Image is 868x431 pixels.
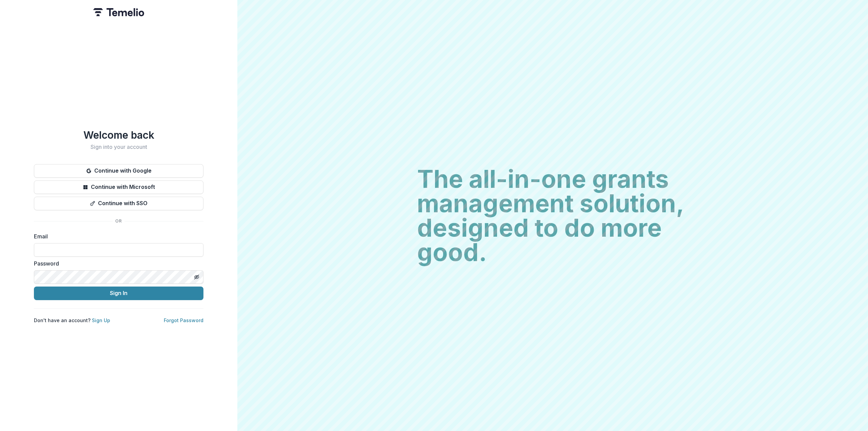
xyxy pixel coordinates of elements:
[34,129,203,141] h1: Welcome back
[34,317,110,324] p: Don't have an account?
[92,317,110,323] a: Sign Up
[93,8,144,16] img: Temelio
[191,272,202,282] button: Toggle password visibility
[34,144,203,150] h2: Sign into your account
[34,259,199,268] label: Password
[164,317,203,323] a: Forgot Password
[34,180,203,194] button: Continue with Microsoft
[34,164,203,178] button: Continue with Google
[34,232,199,240] label: Email
[34,287,203,300] button: Sign In
[34,197,203,210] button: Continue with SSO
